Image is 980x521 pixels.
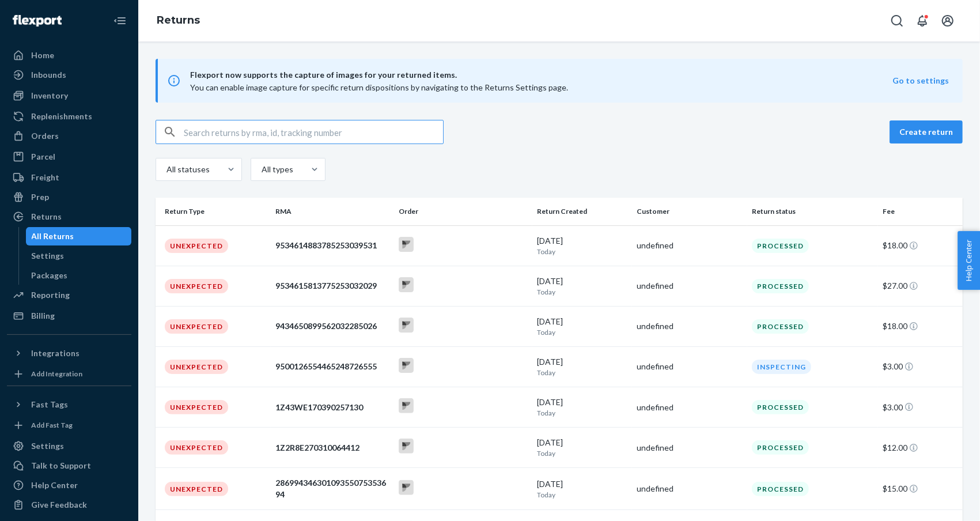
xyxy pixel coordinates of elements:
div: Unexpected [165,482,228,496]
div: Unexpected [165,440,228,455]
div: Processed [752,319,809,334]
div: Settings [31,440,64,452]
button: Give Feedback [7,496,131,514]
div: Processed [752,239,809,253]
td: $3.00 [878,346,963,387]
p: Today [537,247,627,256]
a: Settings [7,437,131,455]
div: Add Integration [31,369,82,379]
div: [DATE] [537,356,627,377]
div: Billing [31,310,55,322]
div: undefined [637,280,743,292]
div: Prep [31,191,49,203]
th: Order [394,198,532,225]
a: Returns [157,14,200,27]
span: You can enable image capture for specific return dispositions by navigating to the Returns Settin... [190,82,568,92]
div: Packages [32,270,68,281]
a: Orders [7,127,131,145]
div: Reporting [31,289,70,301]
div: Processed [752,440,809,455]
div: Inspecting [752,360,811,374]
img: Flexport logo [13,15,62,27]
div: Integrations [31,348,80,359]
a: Home [7,46,131,65]
span: Flexport now supports the capture of images for your returned items. [190,68,892,82]
div: Unexpected [165,319,228,334]
button: Integrations [7,344,131,363]
div: Replenishments [31,111,92,122]
div: All types [262,164,292,175]
div: 9534615813775253032029 [275,280,389,292]
div: undefined [637,442,743,454]
div: Unexpected [165,279,228,293]
div: [DATE] [537,235,627,256]
div: 9500126554465248726555 [275,361,389,372]
div: Settings [32,250,65,262]
th: Customer [632,198,747,225]
button: Help Center [958,231,980,290]
th: Fee [878,198,963,225]
a: Returns [7,207,131,226]
a: Reporting [7,286,131,304]
div: 9534614883785253039531 [275,240,389,251]
td: $18.00 [878,306,963,346]
button: Open account menu [936,9,959,32]
div: All statuses [167,164,208,175]
div: 9434650899562032285026 [275,320,389,332]
div: 28699434630109355075353694 [275,477,389,500]
a: Add Integration [7,367,131,381]
div: [DATE] [537,437,627,458]
a: Replenishments [7,107,131,126]
div: Add Fast Tag [31,420,73,430]
th: RMA [271,198,393,225]
div: Unexpected [165,360,228,374]
div: Processed [752,482,809,496]
div: Help Center [31,480,78,491]
a: Help Center [7,476,131,494]
p: Today [537,448,627,458]
div: Returns [31,211,62,222]
div: Unexpected [165,239,228,253]
button: Create return [890,120,963,144]
div: [DATE] [537,316,627,337]
div: 1Z43WE170390257130 [275,402,389,413]
div: 1Z2R8E270310064412 [275,442,389,454]
div: undefined [637,240,743,251]
div: Unexpected [165,400,228,414]
a: Parcel [7,148,131,166]
p: Today [537,490,627,500]
a: Freight [7,168,131,187]
a: Billing [7,307,131,325]
div: undefined [637,361,743,372]
div: Freight [31,172,59,183]
div: [DATE] [537,397,627,418]
div: Inbounds [31,69,66,81]
div: All Returns [32,231,74,242]
div: [DATE] [537,275,627,297]
div: Fast Tags [31,399,68,410]
td: $15.00 [878,468,963,510]
input: Search returns by rma, id, tracking number [184,120,443,144]
th: Return Created [532,198,632,225]
a: Add Fast Tag [7,418,131,432]
th: Return Type [156,198,271,225]
button: Open notifications [911,9,934,32]
p: Today [537,408,627,418]
td: $18.00 [878,225,963,266]
div: Inventory [31,90,68,101]
button: Fast Tags [7,395,131,414]
p: Today [537,327,627,337]
div: Home [31,50,54,61]
a: Inbounds [7,66,131,84]
td: $12.00 [878,428,963,468]
div: Talk to Support [31,460,91,471]
button: Open Search Box [886,9,909,32]
ol: breadcrumbs [147,4,209,37]
th: Return status [747,198,878,225]
div: Processed [752,400,809,414]
div: Parcel [31,151,55,163]
a: Packages [26,266,132,285]
td: $3.00 [878,387,963,428]
a: Settings [26,247,132,265]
